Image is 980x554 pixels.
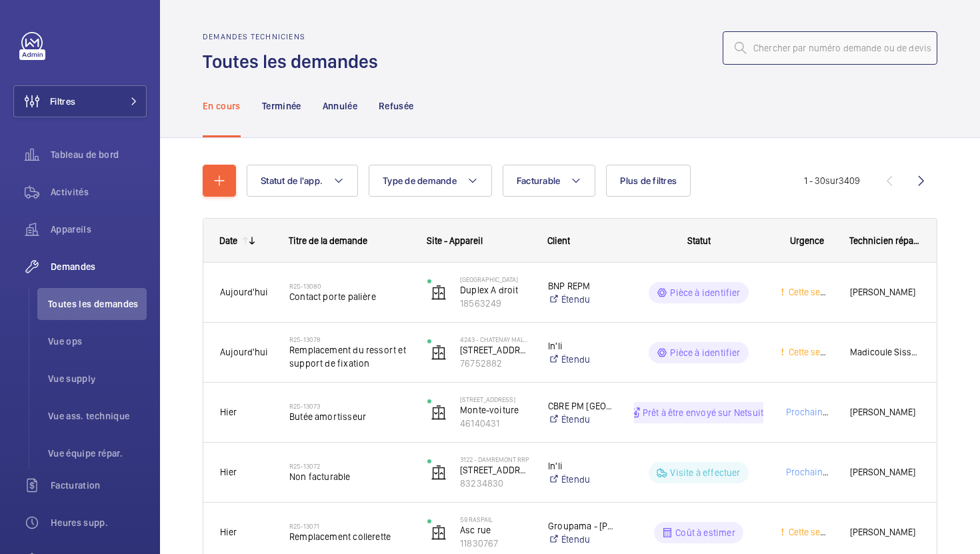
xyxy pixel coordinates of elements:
[289,402,410,410] h2: R25-13073
[427,235,483,246] span: Site - Appareil
[460,335,531,343] p: 4243 - CHATENAY MALABRY 01
[460,395,531,403] p: [STREET_ADDRESS]
[548,399,617,413] p: CBRE PM [GEOGRAPHIC_DATA]
[220,287,268,297] span: Aujourd'hui
[383,175,457,186] span: Type de demande
[48,335,147,348] span: Vue ops
[460,417,531,430] p: 46140431
[460,477,531,490] p: 83234830
[503,165,596,197] button: Facturable
[51,148,147,161] span: Tableau de bord
[203,32,386,41] h2: Demandes techniciens
[379,99,413,113] p: Refusée
[289,462,410,470] h2: R25-13072
[548,459,617,473] p: In'li
[460,283,531,297] p: Duplex A droit
[548,533,617,546] a: Étendu
[643,406,769,419] p: Prêt à être envoyé sur Netsuite
[850,525,920,540] span: [PERSON_NAME]
[460,455,531,463] p: 3122 - DAMREMONT RRP
[675,526,735,539] p: Coût à estimer
[48,409,147,423] span: Vue ass. technique
[620,175,677,186] span: Plus de filtres
[51,260,147,273] span: Demandes
[247,165,358,197] button: Statut de l'app.
[50,95,75,108] span: Filtres
[51,479,147,492] span: Facturation
[431,465,447,481] img: elevator.svg
[850,465,920,480] span: [PERSON_NAME]
[460,357,531,370] p: 76752882
[850,345,920,360] span: Madicoule Sissoko
[460,463,531,477] p: [STREET_ADDRESS]
[323,99,357,113] p: Annulée
[460,515,531,523] p: 59 Raspail
[289,410,410,423] span: Butée amortisseur
[220,407,237,417] span: Hier
[289,522,410,530] h2: R25-13071
[460,275,531,283] p: [GEOGRAPHIC_DATA]
[548,293,617,306] a: Étendu
[289,282,410,290] h2: R25-13080
[606,165,691,197] button: Plus de filtres
[13,85,147,117] button: Filtres
[48,297,147,311] span: Toutes les demandes
[220,347,268,357] span: Aujourd'hui
[825,175,839,186] span: sur
[783,467,851,477] span: Prochaine visite
[261,175,323,186] span: Statut de l'app.
[460,537,531,550] p: 11830767
[548,473,617,486] a: Étendu
[219,235,237,246] div: Date
[51,185,147,199] span: Activités
[289,470,410,483] span: Non facturable
[460,523,531,537] p: Asc rue
[786,287,845,297] span: Cette semaine
[548,519,617,533] p: Groupama - [PERSON_NAME]
[48,372,147,385] span: Vue supply
[850,405,920,420] span: [PERSON_NAME]
[51,516,147,529] span: Heures supp.
[431,345,447,361] img: elevator.svg
[687,235,711,246] span: Statut
[460,343,531,357] p: [STREET_ADDRESS]
[783,407,851,417] span: Prochaine visite
[786,527,845,537] span: Cette semaine
[48,447,147,460] span: Vue équipe répar.
[289,530,410,543] span: Remplacement collerette
[431,285,447,301] img: elevator.svg
[289,343,410,370] span: Remplacement du ressort et support de fixation
[460,297,531,310] p: 18563249
[289,235,367,246] span: Titre de la demande
[548,339,617,353] p: In'li
[431,405,447,421] img: elevator.svg
[670,286,740,299] p: Pièce à identifier
[548,413,617,426] a: Étendu
[460,403,531,417] p: Monte-voiture
[289,290,410,303] span: Contact porte palière
[723,31,937,65] input: Chercher par numéro demande ou de devis
[790,235,824,246] span: Urgence
[850,285,920,300] span: [PERSON_NAME]
[548,353,617,366] a: Étendu
[203,49,386,74] h1: Toutes les demandes
[670,346,740,359] p: Pièce à identifier
[517,175,561,186] span: Facturable
[548,279,617,293] p: BNP REPM
[369,165,492,197] button: Type de demande
[547,235,570,246] span: Client
[51,223,147,236] span: Appareils
[849,235,921,246] span: Technicien réparateur
[670,466,740,479] p: Visite à effectuer
[220,467,237,477] span: Hier
[786,347,845,357] span: Cette semaine
[203,99,241,113] p: En cours
[804,176,860,185] span: 1 - 30 3409
[262,99,301,113] p: Terminée
[289,335,410,343] h2: R25-13078
[431,525,447,541] img: elevator.svg
[220,527,237,537] span: Hier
